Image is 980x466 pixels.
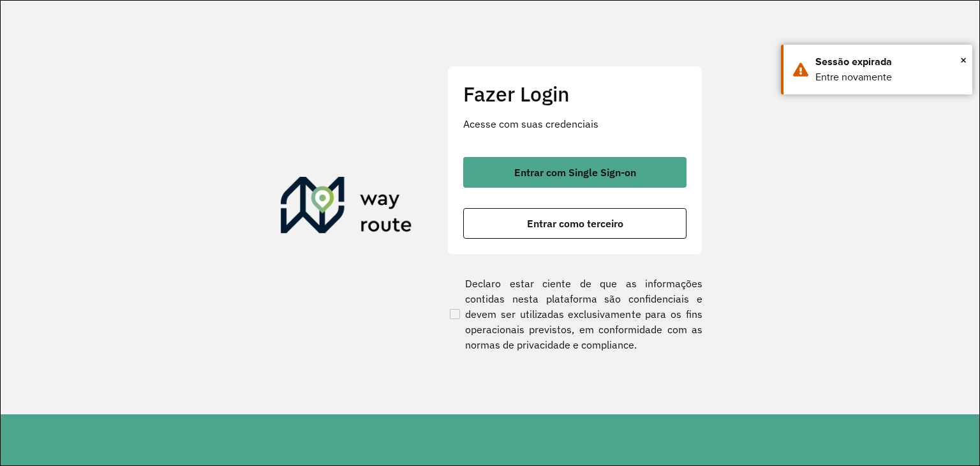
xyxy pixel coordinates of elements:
span: Entrar com Single Sign-on [514,167,636,177]
span: Entrar como terceiro [527,218,623,229]
span: × [960,50,967,70]
h2: Fazer Login [463,82,687,106]
div: Sessão expirada [815,54,963,70]
button: button [463,208,687,239]
button: Close [960,50,967,70]
button: button [463,157,687,188]
label: Declaro estar ciente de que as informações contidas nesta plataforma são confidenciais e devem se... [447,276,702,352]
p: Acesse com suas credenciais [463,116,687,132]
img: Roteirizador AmbevTech [281,177,412,238]
div: Entre novamente [815,70,963,85]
